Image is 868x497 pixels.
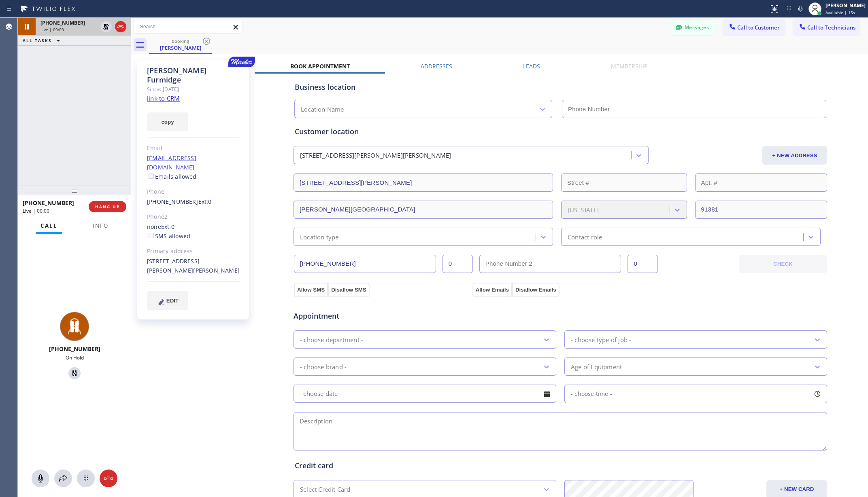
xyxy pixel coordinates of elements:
input: Apt. # [695,173,828,192]
button: HANG UP [89,201,126,212]
button: Open dialpad [77,470,95,487]
button: Allow SMS [294,283,328,297]
div: booking [150,38,211,44]
input: Ext. [443,255,473,273]
button: CHECK [739,255,827,273]
div: Phone [147,187,240,197]
button: copy [147,112,188,131]
button: Disallow Emails [512,283,560,297]
div: [PERSON_NAME] [150,44,211,51]
label: Leads [523,62,540,70]
input: Ext. 2 [628,255,658,273]
span: Call [40,222,57,229]
label: Emails allowed [147,173,197,180]
span: Call to Customer [737,24,780,31]
input: Address [294,173,553,192]
input: Phone Number [562,100,826,118]
input: Phone Number 2 [479,255,621,273]
button: Unhold Customer [100,21,112,32]
div: - choose type of job - [571,335,631,344]
div: none [147,222,240,241]
div: Phone2 [147,212,240,222]
input: Phone Number [294,255,436,273]
a: [EMAIL_ADDRESS][DOMAIN_NAME] [147,154,196,171]
div: Denise Furmidge [150,36,211,53]
span: [PHONE_NUMBER] [40,19,85,26]
span: ALL TASKS [23,38,52,43]
button: ALL TASKS [18,36,68,45]
div: [PERSON_NAME] Furmidge [147,66,240,85]
span: Live | 00:00 [40,27,64,32]
div: Customer location [295,126,826,137]
div: Location Name [301,105,344,114]
div: Contact role [568,232,602,241]
button: + NEW ADDRESS [762,146,827,165]
button: Open directory [54,470,72,487]
label: SMS allowed [147,232,190,240]
span: [PHONE_NUMBER] [23,199,74,207]
span: Ext: 0 [161,223,174,231]
button: Call [36,218,62,234]
span: Live | 00:00 [23,207,49,214]
div: Email [147,144,240,153]
a: link to CRM [147,94,180,102]
button: Mute [32,470,49,487]
input: - choose date - [294,385,556,403]
span: Call to Technicians [807,24,855,31]
button: EDIT [147,291,188,310]
div: Since: [DATE] [147,85,240,94]
button: Hang up [100,470,117,487]
button: Call to Customer [723,20,785,35]
div: [STREET_ADDRESS][PERSON_NAME][PERSON_NAME] [300,151,451,160]
button: Hang up [115,21,126,32]
label: Book Appointment [290,62,350,70]
span: EDIT [166,298,179,304]
a: [PHONE_NUMBER] [147,198,198,205]
input: Street # [561,173,687,192]
span: Ext: 0 [198,198,212,205]
button: Disallow SMS [328,283,370,297]
span: Appointment [294,311,470,321]
input: Emails allowed [149,173,154,179]
button: Unhold Customer [68,367,81,379]
span: On Hold [66,354,84,361]
span: Available | 15s [825,10,855,15]
div: Select Credit Card [300,485,351,494]
div: - choose department - [300,335,363,344]
div: Credit card [295,460,826,471]
button: Mute [795,3,806,15]
button: Allow Emails [472,283,512,297]
div: [PERSON_NAME] [825,2,866,9]
input: Search [134,20,243,33]
input: City [294,201,553,219]
label: Addresses [421,62,452,70]
div: Primary address [147,247,240,256]
button: Call to Technicians [793,20,860,35]
div: Age of Equipment [571,362,622,371]
input: ZIP [695,201,828,219]
div: Business location [295,82,826,93]
span: Info [93,222,108,229]
label: Membership [611,62,647,70]
span: [PHONE_NUMBER] [49,345,100,353]
div: - choose brand - [300,362,347,371]
div: [STREET_ADDRESS][PERSON_NAME][PERSON_NAME] [147,257,240,275]
button: Info [88,218,113,234]
span: - choose time - [571,390,612,398]
div: Location type [300,232,339,241]
input: SMS allowed [149,233,154,238]
button: Messages [670,20,715,35]
span: HANG UP [95,204,120,209]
